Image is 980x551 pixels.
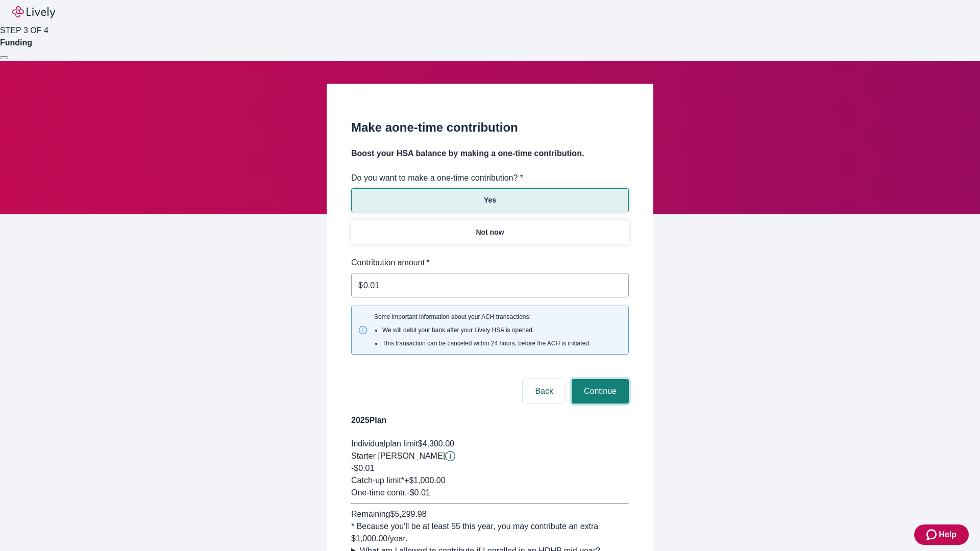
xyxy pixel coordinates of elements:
[476,227,504,238] p: Not now
[382,339,591,348] li: This transaction can be canceled within 24 hours, before the ACH is initiated.
[351,510,390,518] span: Remaining
[382,325,591,335] li: We will debit your bank after your Lively HSA is opened.
[407,488,430,497] span: - $0.01
[390,510,426,518] span: $5,299.98
[351,147,629,160] h4: Boost your HSA balance by making a one-time contribution.
[445,451,455,461] svg: Starter penny details
[351,172,523,184] label: Do you want to make a one-time contribution? *
[484,195,496,206] p: Yes
[351,118,629,137] h2: Make a one-time contribution
[351,488,407,497] span: One-time contr.
[445,451,455,461] button: Lively will contribute $0.01 to establish your account
[351,414,629,427] h4: 2025 Plan
[351,257,430,269] label: Contribution amount
[939,529,957,541] span: Help
[351,452,445,460] span: Starter [PERSON_NAME]
[572,379,629,404] button: Continue
[404,476,446,485] span: + $1,000.00
[351,439,418,448] span: Individual plan limit
[914,524,969,545] button: Zendesk support iconHelp
[351,220,629,244] button: Not now
[363,275,629,295] input: $0.00
[358,279,363,291] p: $
[12,6,55,18] img: Lively
[926,529,939,541] svg: Zendesk support icon
[351,476,404,485] span: Catch-up limit*
[418,439,454,448] span: $4,300.00
[351,188,629,212] button: Yes
[351,464,374,472] span: -$0.01
[374,312,591,348] span: Some important information about your ACH transactions:
[523,379,566,404] button: Back
[351,520,629,545] div: * Because you'll be at least 55 this year, you may contribute an extra $1,000.00 /year.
